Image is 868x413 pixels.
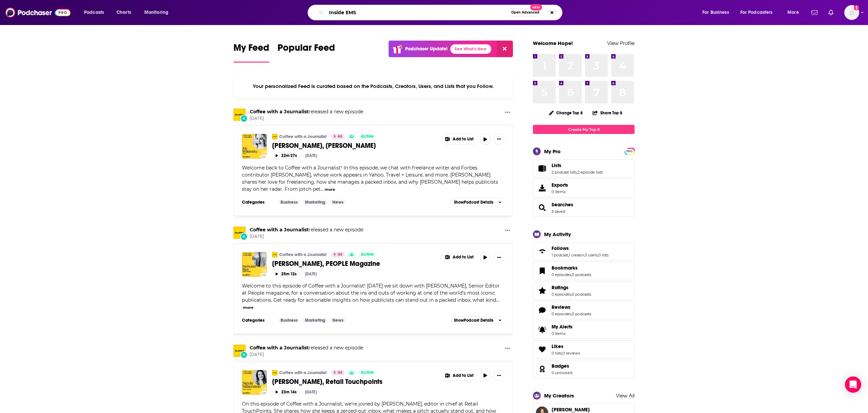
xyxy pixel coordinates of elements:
a: Active [358,370,376,375]
span: Reviews [552,304,571,310]
button: Show More Button [502,227,513,235]
span: Exports [552,182,568,188]
span: Add to List [453,255,474,260]
span: Active [361,369,374,376]
span: Badges [552,363,569,369]
img: Coffee with a Journalist [272,370,277,375]
span: Exports [535,183,549,193]
a: Create My Top 8 [533,125,635,134]
span: Logged in as hopeksander1 [844,5,859,20]
a: Likes [535,345,549,354]
a: 0 lists [552,351,562,355]
a: Lists [552,162,603,168]
span: Welcome back to Coffee with a Journalist! In this episode, we chat with freelance writer and Forb... [242,165,498,192]
button: Open AdvancedNew [508,8,542,17]
button: Show profile menu [844,5,859,20]
h3: Categories [242,318,272,323]
button: Share Top 8 [592,106,623,119]
img: User Profile [844,5,859,20]
a: 44 [331,134,345,139]
button: Show More Button [494,252,504,263]
span: [PERSON_NAME], [PERSON_NAME] [272,141,376,150]
div: Search podcasts, credits, & more... [314,5,569,20]
span: Charts [117,8,131,17]
div: My Creators [544,392,574,399]
span: 0 items [552,331,573,336]
button: Show More Button [442,252,477,262]
a: 0 podcasts [572,272,591,277]
span: Badges [533,360,635,378]
a: 1 creator [569,253,584,257]
a: See What's New [450,44,491,54]
a: 0 lists [598,253,608,257]
span: For Business [702,8,729,17]
a: 0 podcasts [572,292,591,297]
span: My Alerts [552,324,573,330]
span: Ratings [552,284,569,291]
a: Podchaser - Follow, Share and Rate Podcasts [5,6,70,19]
button: Change Top 8 [545,109,587,117]
div: [DATE] [305,153,317,158]
a: Business [278,200,301,205]
a: Marketing [302,318,328,323]
a: Ratings [535,286,549,295]
a: 44 [331,252,345,257]
a: Welcome Hope! [533,40,573,46]
span: Ratings [533,281,635,300]
a: Badges [552,363,572,369]
a: Show notifications dropdown [826,7,836,18]
button: open menu [140,7,177,18]
button: ShowPodcast Details [451,198,504,206]
a: [PERSON_NAME], [PERSON_NAME] [272,141,437,150]
svg: Add a profile image [854,5,859,10]
a: Show notifications dropdown [809,7,820,18]
h3: Categories [242,200,272,205]
img: Nicholas Rice, PEOPLE Magazine [242,252,267,277]
span: 44 [337,133,342,140]
a: 0 episodes [552,272,571,277]
a: Bookmarks [535,266,549,276]
a: View All [616,392,635,399]
button: Show More Button [494,134,504,145]
div: Open Intercom Messenger [845,376,861,393]
span: Follows [552,245,569,251]
a: Coffee with a Journalist [233,109,246,121]
button: ShowPodcast Details [451,316,504,324]
span: Show Podcast Details [454,200,493,205]
a: 0 podcasts [572,312,591,316]
span: [PERSON_NAME] [552,407,590,413]
button: open menu [698,7,738,18]
span: For Podcasters [740,8,773,17]
button: open menu [783,7,807,18]
span: , [571,272,572,277]
span: ... [496,297,499,303]
div: My Activity [544,231,571,237]
a: Popular Feed [277,42,335,63]
button: open menu [79,7,113,18]
span: Follows [533,242,635,260]
a: Coffee with a Journalist [250,109,309,115]
span: Bookmarks [533,262,635,280]
span: Searches [552,202,573,208]
input: Search podcasts, credits, & more... [326,7,508,18]
a: Coffee with a Journalist [250,345,309,351]
div: New Episode [240,115,248,122]
a: Nicole Silberstein, Retail Touchpoints [242,370,267,395]
span: Searches [533,199,635,217]
a: Lists [535,164,549,173]
span: Show Podcast Details [454,318,493,323]
span: , [571,292,572,297]
span: [DATE] [250,116,363,121]
span: Active [361,251,374,258]
a: News [330,200,346,205]
button: 25m 12s [272,271,299,277]
span: [PERSON_NAME], Retail Touchpoints [272,377,383,386]
span: 44 [337,251,342,258]
img: Coffee with a Journalist [272,134,277,139]
a: Active [358,252,376,257]
span: My Alerts [535,325,549,335]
